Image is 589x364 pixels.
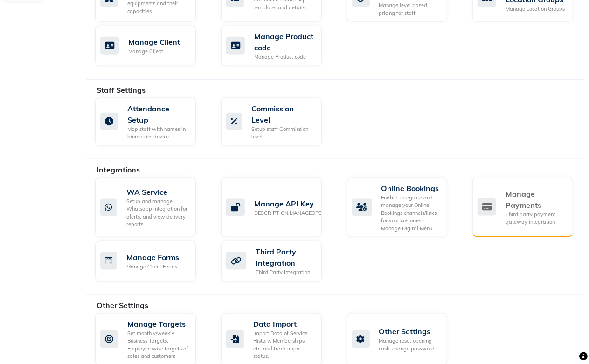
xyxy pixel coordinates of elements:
[95,241,207,282] a: Manage FormsManage Client Forms
[127,103,188,125] div: Attendance Setup
[221,178,333,238] a: Manage API KeyDESCRIPTION.MANAGEOPENAPI
[347,178,459,238] a: Online BookingsEnable, integrate and manage your Online Bookings channels/links for your customer...
[221,98,333,146] a: Commission LevelSetup staff Commission level
[506,5,566,13] div: Manage Location Groups
[379,326,440,337] div: Other Settings
[126,198,188,228] div: Setup and manage Whatsapp Integration for alerts, and view delivery reports.
[128,48,180,55] div: Manage Client
[254,209,333,217] div: DESCRIPTION.MANAGEOPENAPI
[128,36,180,48] div: Manage Client
[95,178,207,238] a: WA ServiceSetup and manage Whatsapp Integration for alerts, and view delivery reports.
[251,125,314,141] div: Setup staff Commission level
[256,268,314,276] div: Third Party Integration
[127,318,188,330] div: Manage Targets
[221,241,333,282] a: Third Party IntegrationThird Party Integration
[126,263,179,271] div: Manage Client Forms
[126,186,188,198] div: WA Service
[95,26,207,66] a: Manage ClientManage Client
[126,252,179,263] div: Manage Forms
[506,211,566,226] div: Third party payment gateway integration
[221,26,333,66] a: Manage Product codeManage Product code
[95,98,207,146] a: Attendance SetupMap staff with names in biometrics device
[127,330,188,360] div: Set monthly/weekly Business Targets, Employee wise targets of sales and customers
[251,103,314,125] div: Commission Level
[127,125,188,141] div: Map staff with names in biometrics device
[379,337,440,352] div: Manage reset opening cash, change password.
[506,188,566,211] div: Manage Payments
[254,31,314,53] div: Manage Product code
[254,198,333,209] div: Manage API Key
[379,1,440,17] div: Manage level based pricing for staff
[472,178,584,238] a: Manage PaymentsThird party payment gateway integration
[256,246,314,268] div: Third Party Integration
[253,330,314,360] div: Import Data of Service History, Memberships etc. and track import status.
[381,183,440,194] div: Online Bookings
[381,194,440,233] div: Enable, integrate and manage your Online Bookings channels/links for your customers. Manage Digit...
[254,53,314,61] div: Manage Product code
[253,318,314,330] div: Data Import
